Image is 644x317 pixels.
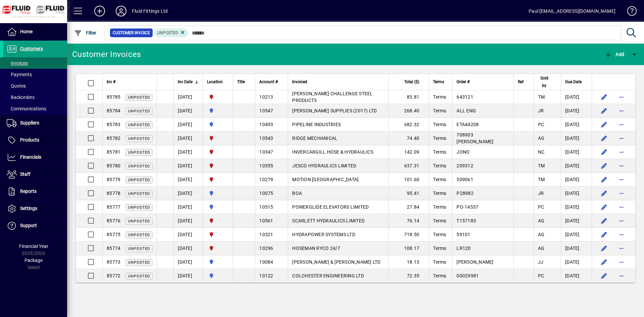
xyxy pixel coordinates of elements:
[128,123,150,127] span: Unposted
[259,136,273,141] span: 10543
[107,259,120,265] span: 85773
[20,189,37,194] span: Reports
[616,215,627,226] button: More options
[259,204,273,210] span: 10515
[128,109,150,113] span: Unposted
[292,177,359,182] span: MOTION [GEOGRAPHIC_DATA]
[173,200,203,214] td: [DATE]
[178,78,193,86] span: Inv Date
[107,204,120,210] span: 85777
[20,171,31,177] span: Staff
[259,78,278,86] span: Account #
[599,257,609,267] button: Edit
[128,205,150,210] span: Unposted
[292,191,302,196] span: BOA
[616,160,627,171] button: More options
[538,163,545,168] span: TM
[538,177,545,182] span: TM
[3,103,67,114] a: Communications
[173,214,203,228] td: [DATE]
[561,173,592,187] td: [DATE]
[616,119,627,130] button: More options
[457,273,479,278] span: 00029981
[237,78,251,86] div: Title
[616,229,627,240] button: More options
[20,137,39,143] span: Products
[128,150,150,155] span: Unposted
[292,78,384,86] div: Invoiced
[561,90,592,104] td: [DATE]
[433,246,446,251] span: Terms
[599,174,609,185] button: Edit
[7,83,26,89] span: Quotes
[388,118,429,131] td: 682.32
[155,29,189,37] mat-chip: Customer Invoice Status: Unposted
[113,30,150,36] span: Customer Invoice
[538,122,544,127] span: PC
[457,78,509,86] div: Order #
[259,273,273,278] span: 10122
[259,177,273,182] span: 10279
[457,122,479,127] span: ETA44208
[20,154,41,160] span: Financials
[433,259,446,265] span: Terms
[388,145,429,159] td: 142.09
[561,214,592,228] td: [DATE]
[107,246,120,251] span: 85774
[132,6,168,16] div: Fluid Fittings Ltd
[207,135,229,142] span: FLUID FITTINGS CHRISTCHURCH
[128,137,150,141] span: Unposted
[259,122,273,127] span: 10493
[259,78,284,86] div: Account #
[292,91,373,103] span: [PERSON_NAME] CHALLENGE STEEL PRODUCTS
[292,163,356,168] span: JESCO HYDRAULICS LIMITED
[538,273,544,278] span: PC
[561,159,592,173] td: [DATE]
[388,187,429,200] td: 95.41
[20,46,43,51] span: Customers
[599,188,609,199] button: Edit
[128,233,150,237] span: Unposted
[433,149,446,155] span: Terms
[457,78,470,86] span: Order #
[107,149,120,155] span: 85781
[457,163,473,168] span: 209312
[433,273,446,278] span: Terms
[538,259,544,265] span: JJ
[107,273,120,278] span: 85772
[616,174,627,185] button: More options
[128,274,150,278] span: Unposted
[128,192,150,196] span: Unposted
[433,163,446,168] span: Terms
[538,246,545,251] span: AG
[259,149,273,155] span: 10347
[565,78,582,86] span: Due Date
[292,149,373,155] span: INVERCARGILL HOSE & HYDRAULICS
[173,90,203,104] td: [DATE]
[207,203,229,211] span: AUCKLAND
[107,177,120,182] span: 85779
[20,29,33,34] span: Home
[173,255,203,269] td: [DATE]
[538,74,551,89] span: Sold by
[616,133,627,144] button: More options
[207,148,229,156] span: FLUID FITTINGS CHRISTCHURCH
[518,78,524,86] span: Ref
[404,78,419,86] span: Total ($)
[599,229,609,240] button: Edit
[599,160,609,171] button: Edit
[259,218,273,223] span: 10561
[292,204,369,210] span: POWERGLIDE ELEVATORS LIMITED
[388,242,429,255] td: 108.17
[259,232,273,237] span: 10321
[616,243,627,254] button: More options
[561,131,592,145] td: [DATE]
[72,27,98,39] button: Filter
[173,173,203,187] td: [DATE]
[388,90,429,104] td: 83.81
[433,177,446,182] span: Terms
[3,23,67,40] a: Home
[107,218,120,223] span: 85776
[599,105,609,116] button: Edit
[3,132,67,149] a: Products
